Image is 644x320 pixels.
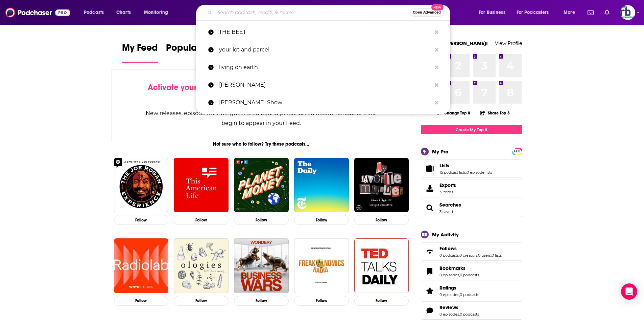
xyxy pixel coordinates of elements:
a: Searches [439,202,461,208]
span: , [491,253,492,258]
a: 0 episodes [439,312,459,317]
span: Open Advanced [413,11,441,14]
a: Follows [439,246,502,252]
button: open menu [474,7,514,18]
button: Follow [354,215,409,225]
img: Planet Money [234,158,289,213]
span: Follows [439,246,457,252]
span: Exports [423,184,437,193]
p: THE BEET [219,23,431,41]
div: New releases, episode reviews, guest credits, and personalized recommendations will begin to appe... [145,108,378,128]
span: Follows [421,242,522,261]
span: , [459,273,460,277]
span: For Business [479,8,505,17]
a: Show notifications dropdown [602,7,612,18]
a: 0 creators [459,253,477,258]
button: open menu [79,7,113,18]
a: Ratings [423,286,437,296]
a: 3 saved [439,209,453,214]
p: your lot and parcel [219,41,431,59]
span: Activate your Feed [148,82,217,92]
a: 0 episode lists [467,170,492,175]
a: Show notifications dropdown [585,7,596,18]
a: The Joe Rogan Experience [114,158,169,213]
button: Share Top 8 [480,106,510,120]
span: More [564,8,575,17]
a: 15 podcast lists [439,170,466,175]
input: Search podcasts, credits, & more... [215,7,410,18]
a: your lot and parcel [196,41,450,59]
button: Open AdvancedNew [410,8,444,17]
span: Searches [421,199,522,217]
p: Gary scott Thomas Show [219,94,431,111]
img: Business Wars [234,238,289,293]
button: Follow [294,215,349,225]
img: Freakonomics Radio [294,238,349,293]
span: 3 items [439,190,456,194]
a: [PERSON_NAME] Show [196,94,450,111]
a: Welcome [PERSON_NAME]! [421,40,488,46]
a: Lists [439,163,492,169]
button: Change Top 8 [433,109,475,117]
img: Ologies with Alie Ward [174,238,229,293]
a: Create My Top 8 [421,125,522,134]
a: View Profile [495,40,522,46]
span: Bookmarks [421,262,522,280]
p: living on earth [219,59,431,76]
span: , [477,253,478,258]
span: Exports [439,182,456,188]
a: Reviews [439,304,479,311]
a: 0 podcasts [460,273,479,277]
button: Follow [354,296,409,306]
a: 0 podcasts [439,253,459,258]
img: TED Talks Daily [354,238,409,293]
span: Monitoring [144,8,168,17]
span: Ratings [421,282,522,300]
span: , [459,253,459,258]
p: Gary scott Thomas [219,76,431,94]
img: Podchaser - Follow, Share and Rate Podcasts [5,6,70,19]
button: Follow [234,296,289,306]
a: 0 episodes [439,292,459,297]
a: Exports [421,179,522,197]
span: , [459,292,460,297]
a: THE BEET [196,23,450,41]
a: Bookmarks [439,265,479,271]
div: My Pro [432,148,449,155]
button: Follow [174,296,229,306]
span: Lists [439,163,449,169]
span: Ratings [439,285,456,291]
div: Not sure who to follow? Try these podcasts... [111,141,412,147]
div: by following Podcasts, Creators, Lists, and other Users! [145,83,378,102]
button: Follow [114,215,169,225]
a: [PERSON_NAME] [196,76,450,94]
img: Radiolab [114,238,169,293]
a: living on earth [196,59,450,76]
span: Logged in as johannarb [620,5,635,20]
button: open menu [512,7,559,18]
a: 0 lists [492,253,502,258]
img: This American Life [174,158,229,213]
a: Follows [423,247,437,256]
a: My Feed [122,42,158,63]
button: Follow [174,215,229,225]
a: My Favorite Murder with Karen Kilgariff and Georgia Hardstark [354,158,409,213]
span: Reviews [439,304,458,311]
span: New [431,4,444,10]
span: My Feed [122,42,158,58]
span: PRO [513,149,521,154]
button: Show profile menu [620,5,635,20]
a: 0 users [478,253,491,258]
div: Search podcasts, credits, & more... [202,5,457,20]
button: open menu [559,7,583,18]
span: , [459,312,460,317]
img: User Profile [620,5,635,20]
span: Podcasts [84,8,104,17]
a: PRO [513,149,521,154]
a: 0 episodes [439,273,459,277]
